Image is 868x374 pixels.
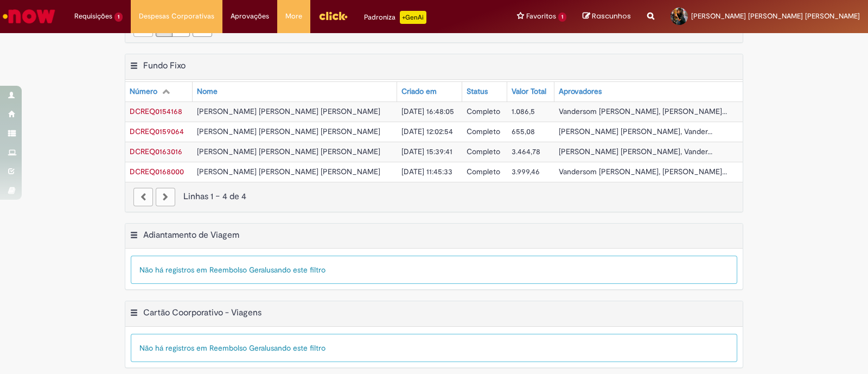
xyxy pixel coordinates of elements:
div: Padroniza [364,11,426,24]
span: 1 [114,12,123,22]
a: Abrir Registro: DCREQ0163016 [130,147,182,156]
nav: paginação [125,182,743,212]
span: [DATE] 15:39:41 [401,147,452,156]
span: 655,08 [512,126,535,136]
div: Nome [197,86,218,97]
span: DCREQ0163016 [130,147,182,156]
span: Despesas Corporativas [139,11,214,22]
a: Rascunhos [583,11,631,22]
img: click_logo_yellow_360x200.png [318,8,348,24]
span: Completo [467,106,500,116]
button: Fundo Fixo Menu de contexto [130,60,138,74]
div: Linhas 1 − 4 de 4 [133,191,735,203]
span: usando este filtro [266,265,325,275]
button: Cartão Coorporativo - Viagens Menu de contexto [130,307,138,321]
a: Abrir Registro: DCREQ0154168 [130,106,182,116]
span: 3.999,46 [512,167,540,176]
span: 1.086,5 [512,106,535,116]
span: [PERSON_NAME] [PERSON_NAME] [PERSON_NAME] [197,106,380,116]
div: Número [130,86,157,97]
span: Vandersom [PERSON_NAME], [PERSON_NAME]... [559,167,727,176]
span: [DATE] 11:45:33 [401,167,452,176]
button: Adiantamento de Viagem Menu de contexto [130,230,138,244]
div: Criado em [401,86,437,97]
img: ServiceNow [1,5,57,27]
span: Rascunhos [592,11,631,21]
span: DCREQ0168000 [130,167,184,176]
h2: Fundo Fixo [143,60,186,71]
span: [PERSON_NAME] [PERSON_NAME] [PERSON_NAME] [691,11,860,21]
h2: Adiantamento de Viagem [143,230,239,240]
span: Completo [467,147,500,156]
span: DCREQ0159064 [130,126,184,136]
div: Status [467,86,488,97]
div: Não há registros em Reembolso Geral [131,256,737,284]
span: DCREQ0154168 [130,106,182,116]
span: Requisições [74,11,112,22]
div: Não há registros em Reembolso Geral [131,334,737,362]
span: [PERSON_NAME] [PERSON_NAME] [PERSON_NAME] [197,167,380,176]
span: Vandersom [PERSON_NAME], [PERSON_NAME]... [559,106,727,116]
a: Abrir Registro: DCREQ0168000 [130,167,184,176]
div: Aprovadores [559,86,602,97]
p: +GenAi [400,11,426,24]
span: [PERSON_NAME] [PERSON_NAME], Vander... [559,126,712,136]
span: 1 [558,12,566,22]
span: Favoritos [526,11,556,22]
span: [DATE] 12:02:54 [401,126,453,136]
span: [DATE] 16:48:05 [401,106,454,116]
span: [PERSON_NAME] [PERSON_NAME] [PERSON_NAME] [197,147,380,156]
span: [PERSON_NAME] [PERSON_NAME], Vander... [559,147,712,156]
span: [PERSON_NAME] [PERSON_NAME] [PERSON_NAME] [197,126,380,136]
a: Abrir Registro: DCREQ0159064 [130,126,184,136]
span: More [285,11,302,22]
h2: Cartão Coorporativo - Viagens [143,307,261,318]
span: Completo [467,167,500,176]
span: usando este filtro [266,343,325,353]
span: Completo [467,126,500,136]
div: Valor Total [512,86,546,97]
span: 3.464,78 [512,147,540,156]
span: Aprovações [231,11,269,22]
